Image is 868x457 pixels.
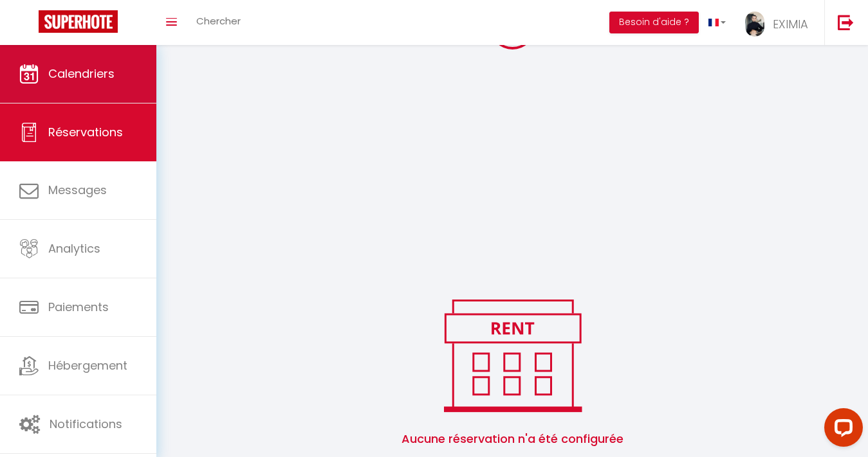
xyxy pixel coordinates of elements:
span: Calendriers [48,66,115,82]
iframe: LiveChat chat widget [814,403,868,457]
span: Hébergement [48,357,127,373]
img: rent.png [430,294,595,417]
span: EXIMIA [773,16,808,32]
span: Notifications [50,416,122,432]
img: Super Booking [39,10,118,33]
img: logout [838,14,854,30]
span: Messages [48,182,107,198]
span: Paiements [48,299,109,315]
button: Besoin d'aide ? [609,12,699,33]
span: Chercher [196,14,241,28]
span: Réservations [48,124,123,140]
span: Analytics [48,240,100,256]
img: ... [745,12,764,37]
